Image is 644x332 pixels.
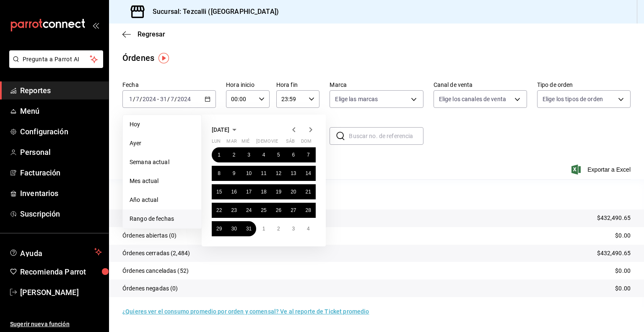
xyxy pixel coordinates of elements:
[212,126,229,133] span: [DATE]
[615,284,631,293] p: $0.00
[146,7,279,17] h3: Sucursal: Tezcalli ([GEOGRAPHIC_DATA])
[262,152,265,158] abbr: 4 de julio de 2024
[271,139,278,147] abbr: viernes
[233,170,236,176] abbr: 9 de julio de 2024
[247,152,250,158] abbr: 3 de julio de 2024
[20,266,102,277] span: Recomienda Parrot
[276,189,281,195] abbr: 19 de julio de 2024
[212,221,226,236] button: 29 de julio de 2024
[20,188,102,199] span: Inventarios
[231,207,236,213] abbr: 23 de julio de 2024
[301,166,316,181] button: 14 de julio de 2024
[306,170,311,176] abbr: 14 de julio de 2024
[122,231,177,240] p: Órdenes abiertas (0)
[130,139,195,148] span: Ayer
[130,196,195,204] span: Año actual
[177,96,191,102] input: ----
[20,247,91,257] span: Ayuda
[276,82,320,88] label: Hora fin
[573,165,631,175] button: Exportar a Excel
[241,147,256,162] button: 3 de julio de 2024
[262,226,265,232] abbr: 1 de agosto de 2024
[434,82,527,88] label: Canal de venta
[271,203,286,218] button: 26 de julio de 2024
[271,147,286,162] button: 5 de julio de 2024
[286,203,301,218] button: 27 de julio de 2024
[439,95,506,103] span: Elige los canales de venta
[241,203,256,218] button: 24 de julio de 2024
[129,96,133,102] input: --
[537,82,631,88] label: Tipo de orden
[261,189,266,195] abbr: 18 de julio de 2024
[256,184,271,199] button: 18 de julio de 2024
[122,189,631,199] p: Resumen
[543,95,603,103] span: Elige los tipos de orden
[20,208,102,220] span: Suscripción
[122,267,189,275] p: Órdenes canceladas (52)
[122,30,165,38] button: Regresar
[291,189,296,195] abbr: 20 de julio de 2024
[170,96,174,102] input: --
[142,96,156,102] input: ----
[130,158,195,167] span: Semana actual
[615,267,631,275] p: $0.00
[246,226,252,232] abbr: 31 de julio de 2024
[256,203,271,218] button: 25 de julio de 2024
[226,147,241,162] button: 2 de julio de 2024
[306,207,311,213] abbr: 28 de julio de 2024
[307,152,310,158] abbr: 7 de julio de 2024
[335,95,378,103] span: Elige las marcas
[20,85,102,96] span: Reportes
[597,214,631,222] p: $432,490.65
[241,184,256,199] button: 17 de julio de 2024
[216,226,222,232] abbr: 29 de julio de 2024
[216,189,222,195] abbr: 15 de julio de 2024
[256,139,306,147] abbr: jueves
[212,125,239,135] button: [DATE]
[158,53,169,63] button: Tooltip marker
[597,249,631,258] p: $432,490.65
[20,167,102,178] span: Facturación
[212,203,226,218] button: 22 de julio de 2024
[271,184,286,199] button: 19 de julio de 2024
[261,207,266,213] abbr: 25 de julio de 2024
[301,203,316,218] button: 28 de julio de 2024
[233,152,236,158] abbr: 2 de julio de 2024
[241,166,256,181] button: 10 de julio de 2024
[174,96,177,102] span: /
[286,166,301,181] button: 13 de julio de 2024
[10,320,102,329] span: Sugerir nueva función
[292,226,295,232] abbr: 3 de agosto de 2024
[212,139,221,147] abbr: lunes
[231,189,236,195] abbr: 16 de julio de 2024
[122,249,190,258] p: Órdenes cerradas (2,484)
[226,139,236,147] abbr: martes
[330,82,423,88] label: Marca
[216,207,222,213] abbr: 22 de julio de 2024
[122,52,154,64] div: Órdenes
[241,221,256,236] button: 31 de julio de 2024
[20,105,102,117] span: Menú
[130,177,195,186] span: Mes actual
[615,231,631,240] p: $0.00
[212,184,226,199] button: 15 de julio de 2024
[6,61,103,70] a: Pregunta a Parrot AI
[226,82,270,88] label: Hora inicio
[212,166,226,181] button: 8 de julio de 2024
[122,82,216,88] label: Fecha
[157,96,159,102] span: -
[271,166,286,181] button: 12 de julio de 2024
[212,147,226,162] button: 1 de julio de 2024
[9,50,103,68] button: Pregunta a Parrot AI
[231,226,236,232] abbr: 30 de julio de 2024
[226,166,241,181] button: 9 de julio de 2024
[92,22,99,29] button: open_drawer_menu
[20,146,102,158] span: Personal
[226,221,241,236] button: 30 de julio de 2024
[271,221,286,236] button: 2 de agosto de 2024
[291,170,296,176] abbr: 13 de julio de 2024
[133,96,135,102] span: /
[246,207,252,213] abbr: 24 de julio de 2024
[307,226,310,232] abbr: 4 de agosto de 2024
